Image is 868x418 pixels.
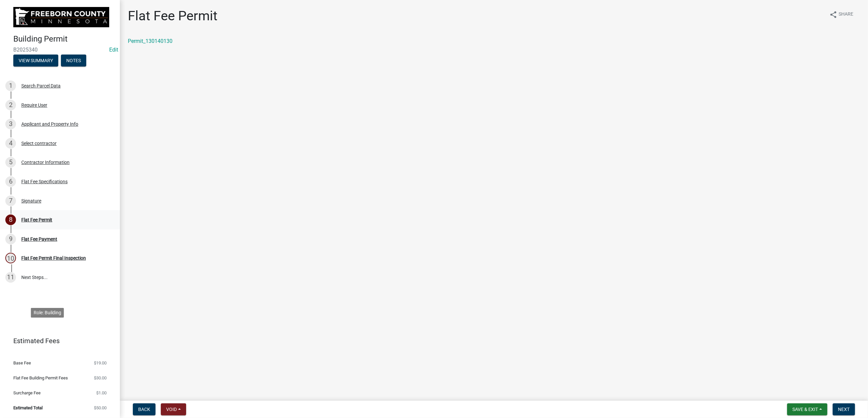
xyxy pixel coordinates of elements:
[5,176,16,187] div: 6
[824,8,859,21] button: shareShare
[13,7,109,27] img: Freeborn County, Minnesota
[13,55,58,67] button: View Summary
[5,157,16,168] div: 5
[5,100,16,110] div: 2
[13,361,31,365] span: Base Fee
[21,141,57,146] div: Select contractor
[21,199,41,203] div: Signature
[128,8,217,24] h1: Flat Fee Permit
[5,334,109,348] a: Estimated Fees
[94,361,107,365] span: $19.00
[21,160,70,165] div: Contractor Information
[21,179,68,184] div: Flat Fee Specifications
[96,391,107,395] span: $1.00
[5,196,16,206] div: 7
[21,103,47,107] div: Require User
[833,403,855,415] button: Next
[5,138,16,149] div: 4
[787,403,827,415] button: Save & Exit
[13,47,107,53] span: B2025340
[109,47,118,53] wm-modal-confirm: Edit Application Number
[839,11,853,19] span: Share
[61,58,86,64] wm-modal-confirm: Notes
[21,83,61,88] div: Search Parcel Data
[61,55,86,67] button: Notes
[13,34,115,44] h4: Building Permit
[13,376,68,380] span: Flat Fee Building Permit Fees
[13,58,58,64] wm-modal-confirm: Summary
[13,406,43,410] span: Estimated Total
[5,253,16,263] div: 10
[21,122,78,126] div: Applicant and Property Info
[161,403,186,415] button: Void
[138,407,150,412] span: Back
[109,47,118,53] a: Edit
[21,237,57,241] div: Flat Fee Payment
[5,234,16,244] div: 9
[5,272,16,283] div: 11
[94,406,107,410] span: $50.00
[829,11,837,19] i: share
[94,376,107,380] span: $30.00
[838,407,850,412] span: Next
[31,308,64,318] div: Role: Building
[5,119,16,129] div: 3
[128,38,172,44] a: Permit_130140130
[5,214,16,225] div: 8
[792,407,818,412] span: Save & Exit
[166,407,177,412] span: Void
[133,403,155,415] button: Back
[5,80,16,91] div: 1
[13,391,41,395] span: Surcharge Fee
[21,217,52,222] div: Flat Fee Permit
[21,256,86,260] div: Flat Fee Permit Final Inspection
